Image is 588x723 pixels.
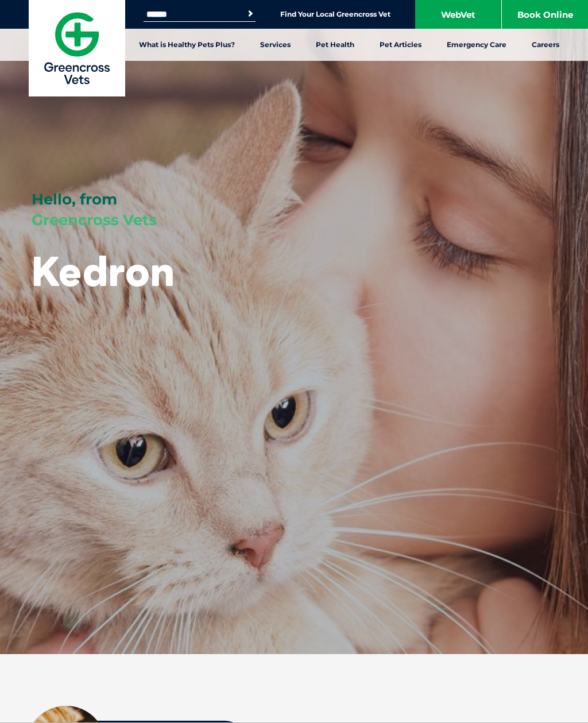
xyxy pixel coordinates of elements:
a: Find Your Local Greencross Vet [280,10,390,19]
h1: Kedron [32,248,175,293]
span: Greencross Vets [32,211,157,229]
a: What is Healthy Pets Plus? [126,29,247,61]
a: Emergency Care [434,29,519,61]
a: Services [247,29,303,61]
a: Careers [519,29,572,61]
a: Pet Articles [367,29,434,61]
a: Pet Health [303,29,367,61]
button: Search [245,8,256,20]
span: Hello, from [32,190,117,208]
